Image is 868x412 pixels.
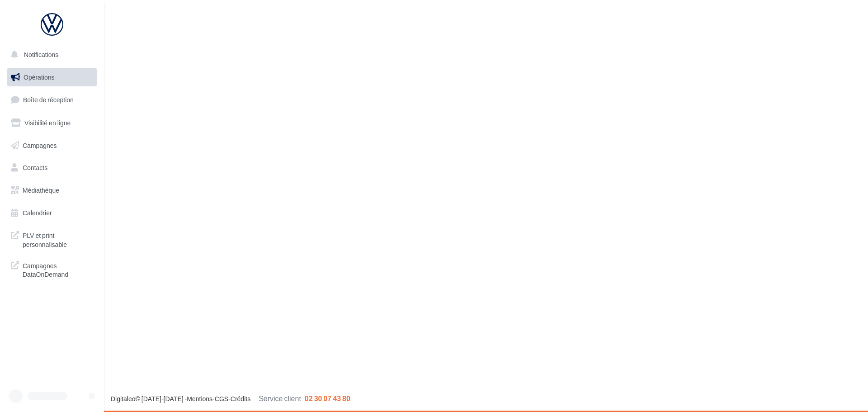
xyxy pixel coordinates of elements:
a: PLV et print personnalisable [5,226,99,252]
span: Notifications [24,51,58,58]
span: © [DATE]-[DATE] - - - [111,395,350,403]
span: Campagnes DataOnDemand [23,260,93,279]
span: Campagnes [23,141,57,149]
span: Boîte de réception [23,96,74,104]
a: Crédits [231,395,250,403]
span: Visibilité en ligne [24,119,71,127]
span: Opérations [24,73,54,81]
span: PLV et print personnalisable [23,229,93,249]
span: Calendrier [23,209,52,217]
button: Notifications [5,45,95,64]
a: Calendrier [5,204,99,223]
a: Campagnes DataOnDemand [5,256,99,283]
a: Digitaleo [111,395,135,403]
a: Médiathèque [5,181,99,200]
a: Contacts [5,158,99,177]
span: Service client [259,394,301,403]
a: Campagnes [5,136,99,155]
span: Médiathèque [23,186,59,194]
a: Visibilité en ligne [5,114,99,133]
a: CGS [215,395,228,403]
span: 02 30 07 43 80 [305,394,350,403]
a: Mentions [187,395,212,403]
span: Contacts [23,164,47,171]
a: Opérations [5,68,99,87]
a: Boîte de réception [5,90,99,109]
